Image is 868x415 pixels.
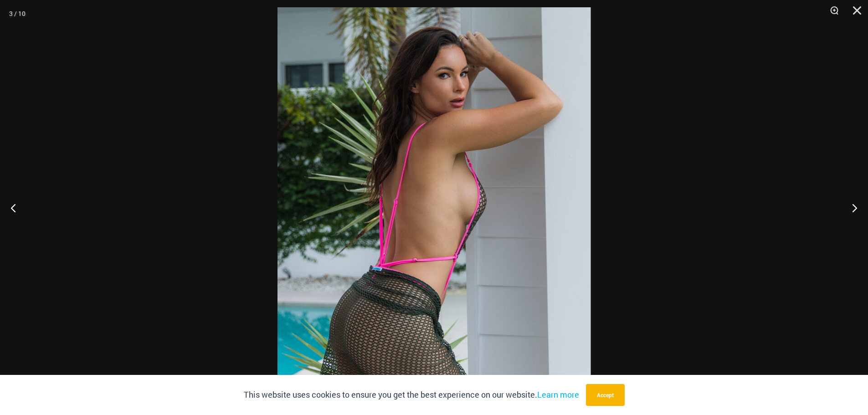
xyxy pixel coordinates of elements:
[834,185,868,231] button: Next
[244,388,579,402] p: This website uses cookies to ensure you get the best experience on our website.
[9,7,26,20] div: 3 / 10
[537,389,579,400] a: Learn more
[586,384,625,406] button: Accept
